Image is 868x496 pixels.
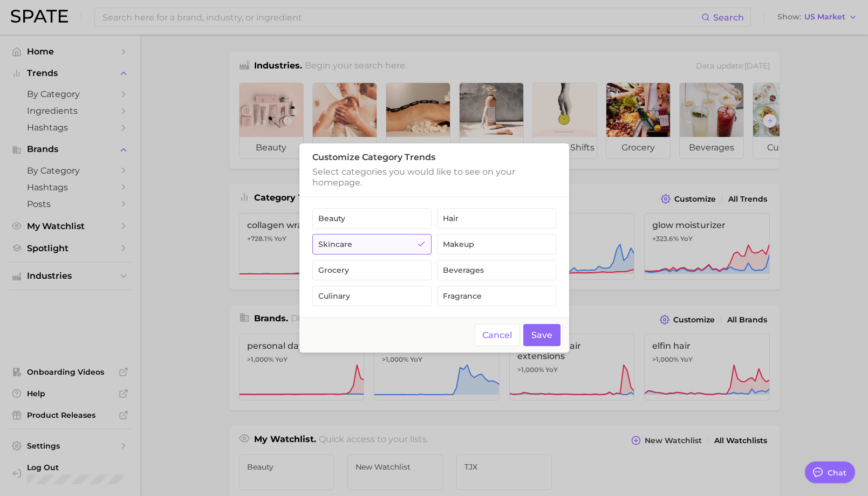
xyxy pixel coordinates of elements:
button: makeup [437,234,556,254]
p: Select categories you would like to see on your homepage. [312,167,556,188]
button: Cancel [475,324,521,346]
button: grocery [312,260,432,280]
button: fragrance [437,286,556,306]
button: beverages [437,260,556,280]
button: hair [437,208,556,229]
button: skincare [312,234,432,254]
button: culinary [312,286,432,306]
h2: Customize category trends [312,152,556,162]
button: beauty [312,208,432,229]
button: Save [523,324,561,346]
